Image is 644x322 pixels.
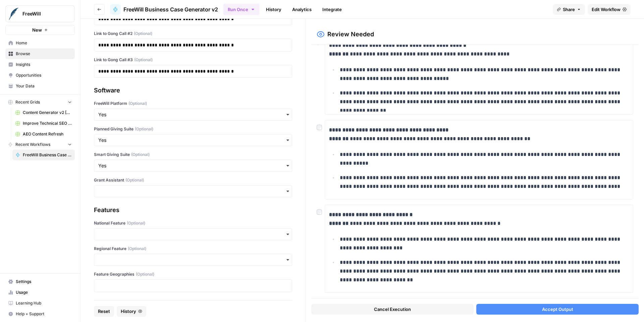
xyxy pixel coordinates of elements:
[131,152,150,158] span: (Optional)
[98,308,110,315] span: Reset
[327,30,374,39] h2: Review Needed
[5,309,75,319] button: Help + Support
[94,126,292,132] label: Planned Giving Suite
[23,152,72,158] span: FreeWill Business Case Generator v2
[128,100,147,107] span: (Optional)
[128,246,146,252] span: (Optional)
[22,10,63,17] span: FreeWill
[135,126,153,132] span: (Optional)
[318,4,346,15] a: Integrate
[5,48,75,59] a: Browse
[16,279,72,285] span: Settings
[5,5,75,22] button: Workspace: FreeWill
[12,150,75,160] a: FreeWill Business Case Generator v2
[136,271,154,277] span: (Optional)
[5,70,75,81] a: Opportunities
[127,220,145,226] span: (Optional)
[5,139,75,150] button: Recent Workflows
[94,31,292,37] label: Link to Gong Call #2
[94,152,292,158] label: Smart Giving Suite
[12,107,75,118] a: Content Generator v2 [DRAFT] Test
[16,311,72,317] span: Help + Support
[5,287,75,298] a: Usage
[98,162,288,169] input: Yes
[592,6,621,13] span: Edit Workflow
[262,4,285,15] a: History
[15,99,40,105] span: Recent Grids
[98,137,288,144] input: Yes
[123,5,218,13] span: FreeWill Business Case Generator v2
[94,57,292,63] label: Link to Gong Call #3
[110,4,218,15] a: FreeWill Business Case Generator v2
[16,40,72,46] span: Home
[117,306,146,317] button: History
[553,4,585,15] button: Share
[223,4,259,15] button: Run Once
[311,304,474,315] button: Cancel Execution
[94,220,292,226] label: National Feature
[288,4,316,15] a: Analytics
[5,97,75,107] button: Recent Grids
[5,38,75,48] a: Home
[94,246,292,252] label: Regional Feature
[94,100,292,107] label: FreeWill Platform
[16,62,72,68] span: Insights
[476,304,639,315] button: Accept Output
[5,81,75,91] a: Your Data
[12,129,75,139] a: AEO Content Refresh
[5,25,75,35] button: New
[16,72,72,78] span: Opportunities
[32,27,42,33] span: New
[23,120,72,126] span: Improve Technical SEO for Page
[16,289,72,295] span: Usage
[15,142,50,148] span: Recent Workflows
[94,86,292,95] div: Software
[563,6,575,13] span: Share
[8,8,20,20] img: FreeWill Logo
[374,306,411,313] span: Cancel Execution
[12,118,75,129] a: Improve Technical SEO for Page
[134,57,153,63] span: (Optional)
[16,83,72,89] span: Your Data
[588,4,631,15] a: Edit Workflow
[94,177,292,183] label: Grant Assistant
[23,131,72,137] span: AEO Content Refresh
[94,271,292,277] label: Feature Geographies
[16,51,72,57] span: Browse
[5,276,75,287] a: Settings
[5,298,75,309] a: Learning Hub
[134,31,152,37] span: (Optional)
[16,300,72,306] span: Learning Hub
[94,205,292,215] div: Features
[23,110,72,116] span: Content Generator v2 [DRAFT] Test
[125,177,144,183] span: (Optional)
[121,308,136,315] span: History
[5,59,75,70] a: Insights
[542,306,573,313] span: Accept Output
[94,306,114,317] button: Reset
[98,111,288,118] input: Yes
